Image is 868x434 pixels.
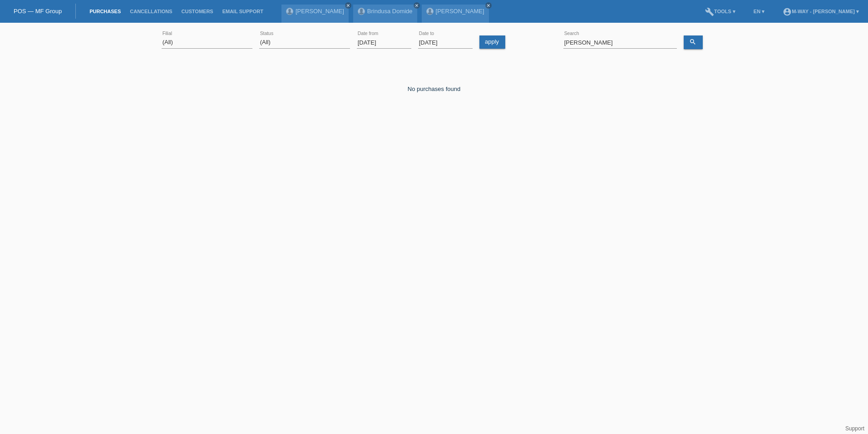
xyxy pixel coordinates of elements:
[749,9,769,14] a: EN ▾
[162,72,706,92] div: No purchases found
[845,425,864,432] a: Support
[436,8,484,15] a: [PERSON_NAME]
[778,9,863,14] a: account_circlem-way - [PERSON_NAME] ▾
[85,9,125,14] a: Purchases
[414,2,420,9] a: close
[177,9,218,14] a: Customers
[689,38,696,45] i: search
[125,9,177,14] a: Cancellations
[14,8,62,15] a: POS — MF Group
[479,35,505,49] a: apply
[684,35,703,49] a: search
[218,9,268,14] a: Email Support
[485,2,492,9] a: close
[783,7,792,16] i: account_circle
[346,3,350,8] i: close
[486,3,491,8] i: close
[700,9,740,14] a: buildTools ▾
[296,8,344,15] a: [PERSON_NAME]
[345,2,351,9] a: close
[414,3,419,8] i: close
[705,7,714,16] i: build
[367,8,413,15] a: Brindusa Domide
